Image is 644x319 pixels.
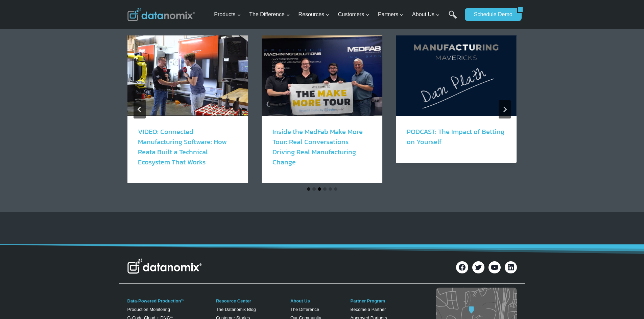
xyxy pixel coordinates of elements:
[170,316,173,319] sup: TM
[262,35,382,116] img: Make More Tour at Medfab - See how AI in Manufacturing is taking the spotlight
[378,10,404,19] span: Partners
[214,10,241,19] span: Products
[312,187,316,191] button: Go to slide 2
[338,10,369,19] span: Customers
[329,187,332,191] button: Go to slide 5
[138,127,227,167] a: VIDEO: Connected Manufacturing Software: How Reata Built a Technical Ecosystem That Works
[350,307,386,312] a: Become a Partner
[127,307,170,312] a: Production Monitoring
[290,307,319,312] a: The Difference
[127,298,181,303] a: Data-Powered Production
[127,259,202,273] img: Datanomix Logo
[272,127,363,167] a: Inside the MedFab Make More Tour: Real Conversations Driving Real Manufacturing Change
[127,35,248,183] div: 1 of 6
[396,35,517,116] img: Dan Plath on Manufacturing Mavericks
[127,8,195,21] img: Datanomix
[127,35,248,116] img: Reata’s Connected Manufacturing Software Ecosystem
[407,127,504,147] a: PODCAST: The Impact of Betting on Yourself
[350,298,385,303] a: Partner Program
[299,10,330,19] span: Resources
[134,100,146,118] button: Go to last slide
[307,187,310,191] button: Go to slide 1
[412,10,440,19] span: About Us
[449,10,457,26] a: Search
[249,10,290,19] span: The Difference
[211,4,461,26] nav: Primary Navigation
[262,35,382,183] div: 2 of 6
[334,187,337,191] button: Go to slide 6
[396,35,517,183] div: 3 of 6
[318,187,321,191] button: Go to slide 3
[127,186,517,192] ul: Select a slide to show
[216,298,251,303] a: Resource Center
[323,187,327,191] button: Go to slide 4
[216,307,256,312] a: The Datanomix Blog
[290,298,310,303] a: About Us
[181,299,184,301] a: TM
[499,100,511,118] button: Next
[465,8,517,21] a: Schedule Demo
